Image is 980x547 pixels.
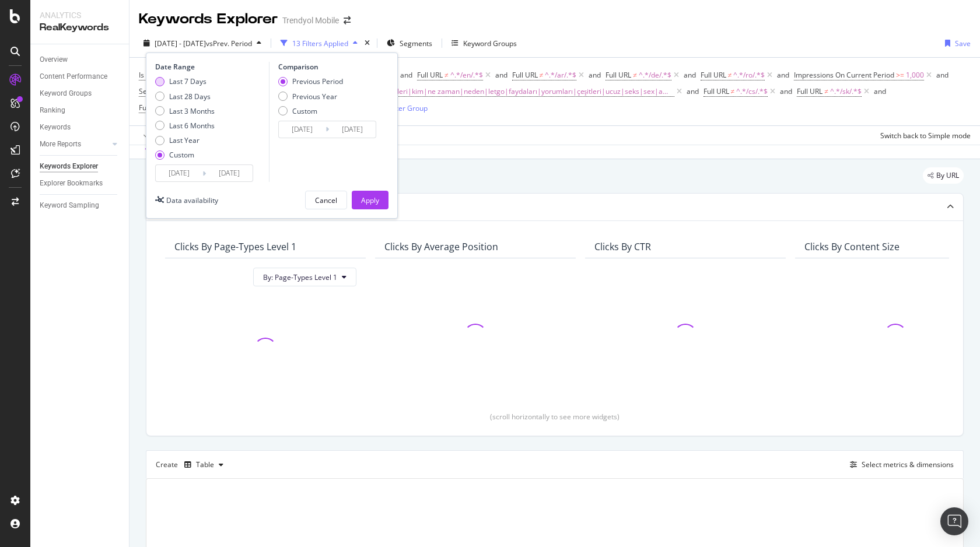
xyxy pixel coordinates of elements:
input: End Date [329,121,376,138]
div: 13 Filters Applied [292,38,348,48]
div: Last 7 Days [155,76,215,86]
div: More Reports [40,138,81,150]
div: Last 28 Days [155,92,215,101]
button: Switch back to Simple mode [876,126,971,145]
span: Impressions On Current Period [794,70,894,80]
div: Overview [40,54,68,66]
span: By: Page-Types Level 1 [263,272,337,282]
span: Full URL [417,70,443,80]
div: and [874,86,886,96]
div: Create [156,455,228,474]
span: >= [896,70,904,80]
button: Apply [352,191,388,209]
span: ^.*/sk/.*$ [830,83,862,100]
button: [DATE] - [DATE]vsPrev. Period [139,34,266,52]
div: Custom [278,106,343,116]
a: Keyword Sampling [40,199,121,212]
div: Data availability [166,195,218,205]
span: ≠ [633,70,637,80]
div: Analytics [40,9,120,21]
div: Comparison [278,62,380,72]
div: Cancel [315,195,337,205]
span: ≠ [444,70,449,80]
div: Ranking [40,104,65,117]
span: ^.*/ro/.*$ [733,67,765,83]
div: times [362,37,372,49]
span: ≠ [824,86,828,96]
button: Save [940,34,971,52]
div: and [936,70,949,80]
div: (scroll horizontally to see more widgets) [160,412,949,422]
div: legacy label [923,167,964,184]
div: arrow-right-arrow-left [344,16,351,24]
button: and [589,69,601,80]
div: and [777,70,789,80]
a: Keyword Groups [40,87,121,100]
span: ≠ [728,70,732,80]
span: Full URL [512,70,538,80]
div: Previous Year [278,92,343,101]
div: RealKeywords [40,21,120,34]
span: ^.*/en/.*$ [450,67,483,83]
div: Date Range [155,62,266,72]
div: Keyword Groups [40,87,92,100]
span: ^.*/cs/.*$ [736,83,768,100]
div: Previous Year [292,92,337,101]
span: By URL [936,172,959,179]
span: nedir|nasıl|anal|nerede|yorum|modelleri|kim|ne zaman|neden|letgo|faydaları|yorumları|çeşitleri|uc... [266,83,674,100]
span: ^.*/de/.*$ [639,67,671,83]
div: and [687,86,699,96]
div: Last 3 Months [169,106,215,116]
a: Ranking [40,104,121,117]
span: Segments [400,38,432,48]
div: Custom [155,150,215,160]
input: End Date [206,165,253,181]
span: Search Type [139,86,179,96]
button: Select metrics & dimensions [845,458,954,472]
span: ^.*/ar/.*$ [545,67,576,83]
div: Custom [169,150,194,160]
div: Keywords [40,121,71,134]
a: Keywords [40,121,121,134]
div: Apply [361,195,379,205]
div: Keyword Groups [463,38,517,48]
button: Apply [139,126,173,145]
div: Keyword Sampling [40,199,99,212]
button: 13 Filters Applied [276,34,362,52]
a: Keywords Explorer [40,160,121,173]
div: Clicks By Page-Types Level 1 [174,241,296,253]
span: Full URL [605,70,631,80]
div: Select metrics & dimensions [862,460,954,469]
div: Trendyol Mobile [282,15,339,26]
div: Clicks By Average Position [384,241,498,253]
span: Full URL [701,70,726,80]
a: Overview [40,54,121,66]
div: Last 6 Months [169,121,215,131]
button: Cancel [305,191,347,209]
div: Previous Period [278,76,343,86]
div: Keywords Explorer [139,9,278,29]
span: 1,000 [906,67,924,83]
div: Last 6 Months [155,121,215,131]
button: and [687,86,699,97]
button: and [936,69,949,80]
div: and [495,70,508,80]
div: Explorer Bookmarks [40,177,103,190]
div: Last 7 Days [169,76,206,86]
div: and [780,86,792,96]
div: Previous Period [292,76,343,86]
div: Last Year [155,135,215,145]
div: Keywords Explorer [40,160,98,173]
a: Content Performance [40,71,121,83]
span: ≠ [540,70,544,80]
button: Keyword Groups [447,34,521,52]
div: Clicks By Content Size [804,241,900,253]
input: Start Date [279,121,325,138]
button: and [777,69,789,80]
button: Table [180,455,228,474]
span: Full URL [703,86,729,96]
span: vs Prev. Period [206,38,252,48]
button: and [684,69,696,80]
div: Open Intercom Messenger [940,507,968,535]
span: Full URL [797,86,822,96]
